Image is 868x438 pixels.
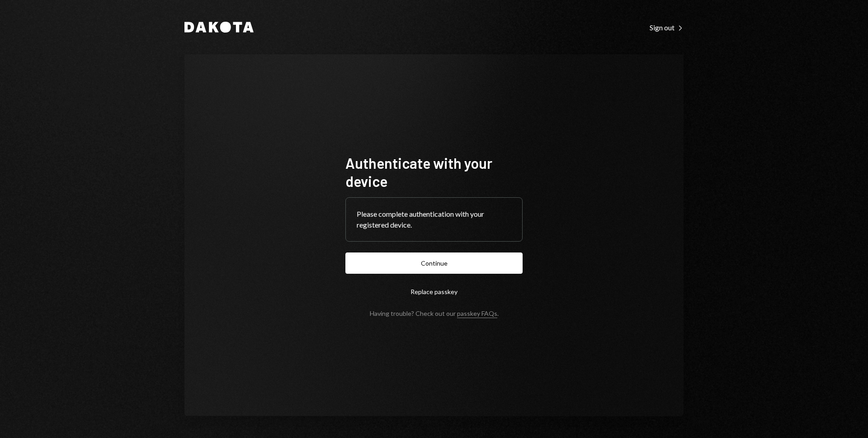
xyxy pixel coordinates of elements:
[345,252,523,274] button: Continue
[457,309,497,318] a: passkey FAQs
[370,309,499,317] div: Having trouble? Check out our .
[345,154,523,190] h1: Authenticate with your device
[650,22,684,32] a: Sign out
[345,281,523,302] button: Replace passkey
[650,23,684,32] div: Sign out
[357,209,511,230] div: Please complete authentication with your registered device.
